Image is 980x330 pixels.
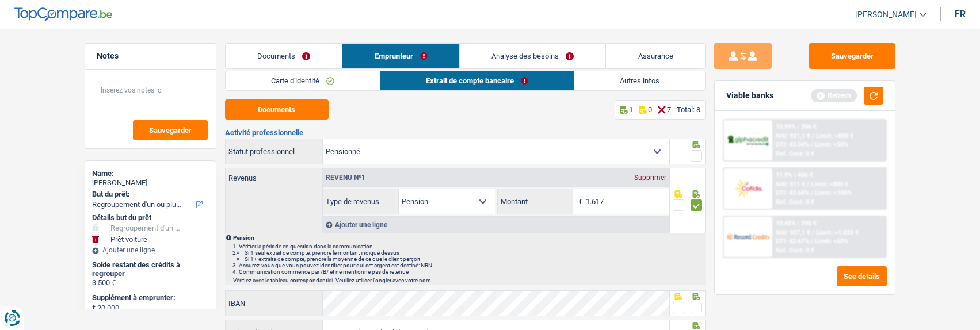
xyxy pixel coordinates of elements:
[606,44,705,68] a: Assurance
[574,71,705,90] a: Autres infos
[815,141,848,148] span: Limit: <50%
[811,189,813,197] span: /
[573,189,586,214] span: €
[380,71,574,90] a: Extrait de compte bancaire
[342,44,459,68] a: Emprunteur
[92,190,207,199] label: But du prêt:
[776,171,813,179] div: 11.9% | 406 €
[460,44,606,68] a: Analyse des besoins
[776,237,809,245] span: DTI: 42.67%
[648,105,652,114] p: 0
[815,237,848,245] span: Limit: <60%
[92,260,209,278] div: Solde restant des crédits à regrouper
[92,246,209,254] div: Ajouter une ligne
[226,291,323,316] label: IBAN
[225,129,706,136] h3: Activité professionnelle
[955,9,966,20] div: fr
[239,262,704,268] li: Assurez-vous que vous pouvez identifier pour qui cet argent est destiné: NRN
[727,226,769,247] img: Record Credits
[225,99,329,120] button: Documents
[776,198,814,206] div: Ref. Cost: 0 €
[245,256,704,262] li: Si 1+ extraits de compte, prendre la moyenne de ce que le client perçoit
[776,181,805,188] span: NAI: 911 €
[97,51,204,61] h5: Notes
[776,220,817,227] div: 10.45% | 390 €
[233,235,704,241] p: Pension
[327,277,333,283] a: ici
[726,91,773,101] div: Viable banks
[811,89,857,102] div: Refresh
[727,178,769,199] img: Cofidis
[811,237,813,245] span: /
[233,277,704,283] p: Vérifiez avec le tableau correspondant . Veuillez utiliser l'onglet avec votre nom.
[14,7,112,21] img: TopCompare Logo
[776,247,814,254] div: Ref. Cost: 0 €
[631,174,669,181] div: Supprimer
[776,189,809,197] span: DTI: 43.66%
[226,139,323,164] label: Statut professionnel
[92,169,209,178] div: Name:
[776,229,810,236] span: NAI: 927,1 €
[811,181,848,188] span: Limit: >800 €
[776,123,817,131] div: 10.99% | 396 €
[811,141,813,148] span: /
[92,178,209,187] div: [PERSON_NAME]
[629,105,633,114] p: 1
[809,43,895,69] button: Sauvegarder
[498,189,573,214] label: Montant
[816,132,853,140] span: Limit: >850 €
[149,126,192,134] span: Sauvegarder
[239,268,704,275] li: Communication commence par /B/ et ne mentionne pas de retenue
[846,5,926,24] a: [PERSON_NAME]
[226,44,342,68] a: Documents
[812,229,814,236] span: /
[323,189,398,214] label: Type de revenus
[245,250,704,256] li: Si 1 seul extrait de compte, prendre le montant indiqué dessus
[776,141,809,148] span: DTI: 43.04%
[92,278,209,287] div: 3.500 €
[92,293,207,302] label: Supplément à emprunter:
[92,213,209,222] div: Détails but du prêt
[807,181,809,188] span: /
[226,168,323,182] label: Revenus
[677,105,700,114] div: Total: 8
[667,105,671,114] p: 7
[812,132,814,140] span: /
[776,150,814,158] div: Ref. Cost: 0 €
[855,10,917,20] span: [PERSON_NAME]
[323,216,669,233] div: Ajouter une ligne
[727,134,769,147] img: AlphaCredit
[239,243,704,250] li: Vérifier la période en question dans la communication
[226,71,380,90] a: Carte d'identité
[815,189,852,197] span: Limit: <100%
[816,229,859,236] span: Limit: >1.033 €
[92,303,96,312] span: €
[133,120,208,140] button: Sauvegarder
[776,132,810,140] span: NAI: 921,1 €
[837,266,887,286] button: See details
[323,174,368,181] div: Revenu nº1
